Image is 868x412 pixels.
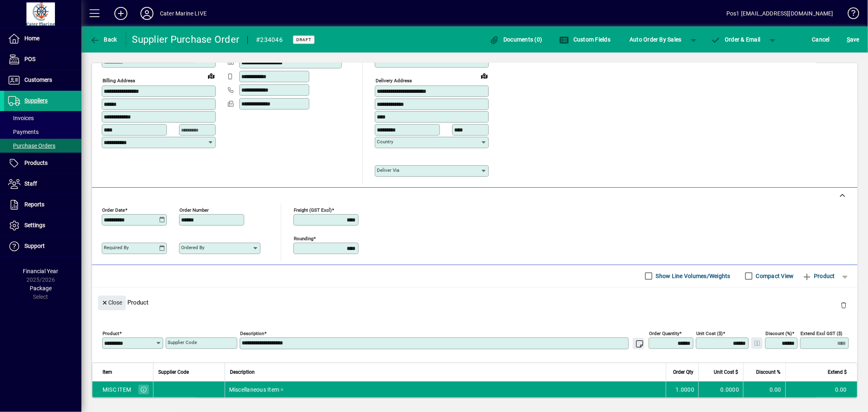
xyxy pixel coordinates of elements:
button: Add [108,6,134,21]
mat-label: Extend excl GST ($) [800,330,842,336]
a: View on map [478,69,491,82]
span: Settings [24,222,45,228]
mat-label: Product [103,330,119,336]
label: Show Line Volumes/Weights [654,272,730,280]
span: Invoices [8,115,34,121]
mat-label: Rounding [294,235,313,241]
a: Payments [4,125,81,139]
span: Suppliers [24,97,48,104]
button: Profile [134,6,160,21]
span: Support [24,243,45,249]
button: Back [88,32,119,47]
span: Financial Year [23,268,59,274]
span: Extend $ [828,368,847,377]
a: Knowledge Base [842,2,858,28]
span: S [847,36,850,43]
a: Purchase Orders [4,139,81,153]
app-page-header-button: Delete [834,301,853,309]
a: Products [4,153,81,173]
a: Settings [4,215,81,236]
label: Compact View [754,272,794,280]
button: Cancel [810,32,832,47]
span: Supplier Code [158,368,189,377]
td: 0.00 [743,381,785,398]
div: #234046 [256,33,283,46]
div: Product [92,287,857,317]
a: View on map [205,69,218,82]
span: ave [847,33,859,46]
span: Staff [24,180,37,187]
span: Home [24,35,39,42]
button: Auto Order By Sales [625,32,686,47]
span: Auto Order By Sales [630,33,682,46]
span: Item [103,368,112,377]
div: Pos1 [EMAIL_ADDRESS][DOMAIN_NAME] [726,7,833,20]
span: Products [24,160,48,166]
a: Reports [4,195,81,215]
a: Customers [4,70,81,90]
span: Order Qty [673,368,693,377]
button: Save [845,32,861,47]
div: Supplier Purchase Order [132,33,240,46]
span: POS [24,56,35,62]
mat-label: Unit Cost ($) [696,330,723,336]
div: Cater Marine LIVE [160,7,207,20]
span: Product [802,270,835,283]
td: 0.0000 [698,381,743,398]
a: POS [4,49,81,70]
span: Unit Cost $ [714,368,738,377]
mat-label: Order Quantity [649,330,679,336]
mat-label: Description [240,330,264,336]
button: Close [98,296,126,310]
button: Delete [834,296,853,315]
button: Custom Fields [557,32,612,47]
span: Discount % [756,368,781,377]
mat-label: Discount (%) [765,330,792,336]
span: Documents (0) [490,36,542,43]
button: Documents (0) [488,32,544,47]
span: Purchase Orders [8,142,55,149]
td: 1.0000 [666,381,698,398]
span: Reports [24,201,44,208]
mat-label: Required by [104,245,129,250]
a: Support [4,236,81,256]
span: Cancel [812,33,830,46]
mat-label: Country [377,139,393,145]
mat-label: Deliver via [377,167,399,173]
a: Home [4,28,81,49]
mat-label: Ordered by [181,245,204,250]
span: Back [90,36,117,43]
div: MISC ITEM [103,386,131,394]
span: Package [30,285,52,291]
mat-label: Supplier Code [168,340,197,345]
span: Description [230,368,255,377]
mat-label: Freight (GST excl) [294,207,332,213]
app-page-header-button: Back [81,32,126,47]
mat-label: Order number [179,207,209,213]
span: Close [101,296,122,309]
button: Order & Email [707,32,765,47]
span: Miscellaneous Item = [229,386,284,394]
td: 0.00 [785,381,857,398]
span: Custom Fields [559,36,610,43]
mat-label: Order date [102,207,125,213]
button: Product [798,269,839,283]
span: Order & Email [711,36,761,43]
app-page-header-button: Close [96,298,128,306]
span: Payments [8,129,39,135]
a: Invoices [4,111,81,125]
a: Staff [4,174,81,194]
span: Draft [296,37,311,42]
span: Customers [24,77,52,83]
